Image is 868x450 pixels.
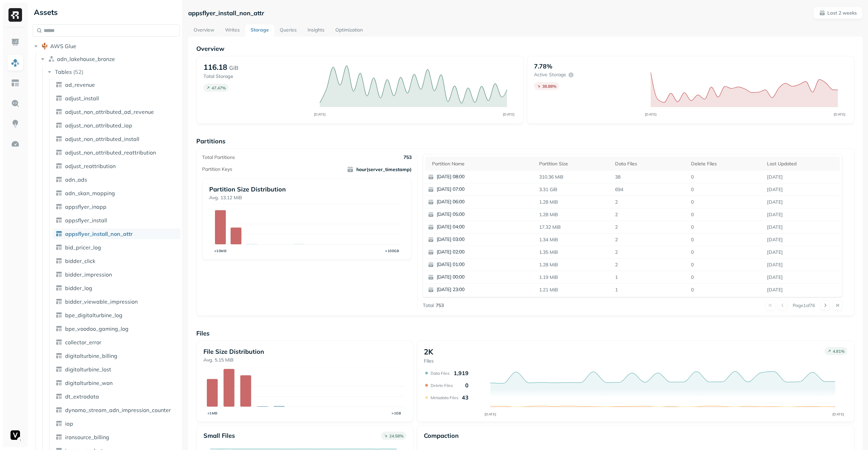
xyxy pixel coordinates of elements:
[274,24,302,37] a: Queries
[764,234,840,246] p: Aug 20, 2025
[53,405,181,415] a: dynamo_stream_adn_impression_counter
[65,230,133,237] span: appsflyer_install_non_attr
[612,284,688,296] p: 1
[56,393,62,400] img: table
[389,433,403,438] p: 24.58 %
[53,296,181,307] a: bidder_viewable_impression
[437,211,502,218] p: [DATE] 05:00
[436,302,444,309] p: 753
[202,166,232,172] p: Partition Keys
[11,58,20,67] img: Assets
[207,411,217,415] tspan: <1MB
[437,274,502,281] p: [DATE] 00:00
[65,285,92,291] span: bidder_log
[65,380,113,386] span: digitalturbine_won
[53,255,181,266] a: bidder_click
[65,339,101,346] span: collector_error
[302,24,330,37] a: Insights
[65,407,171,413] span: dynamo_stream_adn_impression_counter
[392,411,401,415] tspan: >1GB
[188,9,264,17] p: appsflyer_install_non_attr
[431,395,458,400] p: Metadata Files
[65,163,116,169] span: adjust_reattribution
[65,325,129,332] span: bpe_voodoo_gaming_log
[53,188,181,199] a: adn_skan_mapping
[56,163,62,169] img: table
[11,99,20,108] img: Query Explorer
[65,352,117,359] span: digitalturbine_billing
[462,394,469,401] p: 43
[56,244,62,251] img: table
[431,383,453,388] p: Delete Files
[688,221,764,233] p: 0
[688,234,764,246] p: 0
[403,154,412,161] p: 753
[425,271,505,283] button: [DATE] 00:00
[764,259,840,271] p: Aug 20, 2025
[53,201,181,212] a: appsflyer_inapp
[688,171,764,183] p: 0
[612,234,688,246] p: 2
[65,244,101,251] span: bid_pricer_log
[437,173,502,180] p: [DATE] 08:00
[245,24,274,37] a: Storage
[767,161,837,167] div: Last updated
[793,302,815,308] p: Page 1 of 76
[53,283,181,293] a: bidder_log
[53,161,181,171] a: adjust_reattribution
[65,108,154,115] span: adjust_non_attributed_ad_revenue
[65,203,106,210] span: appsflyer_inapp
[65,271,112,278] span: bidder_impression
[53,337,181,348] a: collector_error
[425,196,505,208] button: [DATE] 06:00
[56,339,62,346] img: table
[56,420,62,427] img: table
[425,221,505,233] button: [DATE] 04:00
[41,43,48,49] img: root
[764,209,840,221] p: Aug 20, 2025
[65,420,73,427] span: iap
[536,271,612,283] p: 1.19 MiB
[203,73,313,80] p: Total Storage
[56,149,62,156] img: table
[437,286,502,293] p: [DATE] 23:00
[8,8,22,22] img: Ryft
[688,284,764,296] p: 0
[465,382,469,389] p: 0
[202,154,235,161] p: Total Partitions
[612,271,688,283] p: 1
[46,66,180,77] button: Tables(52)
[423,302,434,309] p: Total
[53,377,181,388] a: digitalturbine_won
[424,358,434,364] p: Files
[536,184,612,196] p: 3.31 GiB
[764,246,840,258] p: Aug 20, 2025
[48,56,55,62] img: namespace
[536,196,612,208] p: 1.28 MiB
[437,249,502,255] p: [DATE] 02:00
[229,64,238,72] p: GiB
[437,186,502,193] p: [DATE] 07:00
[503,112,515,117] tspan: [DATE]
[314,112,326,117] tspan: [DATE]
[764,284,840,296] p: Aug 20, 2025
[53,79,181,90] a: ad_revenue
[65,136,139,142] span: adjust_non_attributed_install
[50,43,76,49] span: AWS Glue
[11,430,20,440] img: Voodoo
[53,174,181,185] a: adn_ads
[56,203,62,210] img: table
[56,95,62,102] img: table
[612,184,688,196] p: 694
[53,134,181,144] a: adjust_non_attributed_install
[764,184,840,196] p: Aug 20, 2025
[65,95,99,102] span: adjust_install
[688,196,764,208] p: 0
[347,166,412,173] span: hour(server_timestamp)
[612,196,688,208] p: 2
[53,310,181,321] a: bpe_digitalturbine_log
[56,230,62,237] img: table
[65,176,87,183] span: adn_ads
[425,183,505,196] button: [DATE] 07:00
[65,81,95,88] span: ad_revenue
